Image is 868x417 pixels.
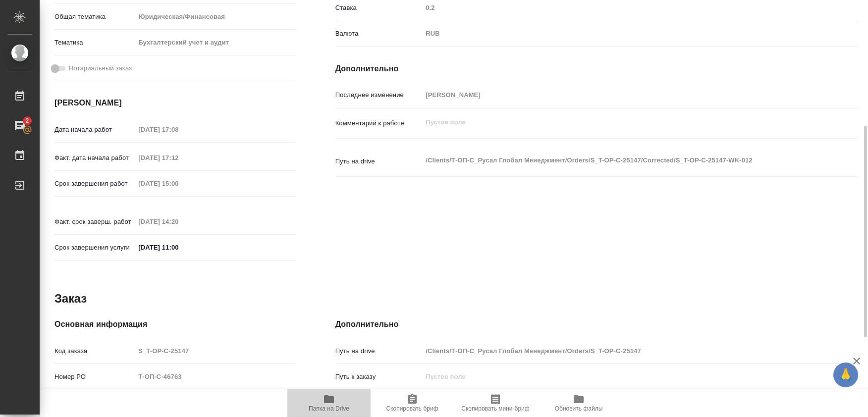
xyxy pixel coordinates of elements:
[833,363,858,387] button: 🙏
[335,3,423,13] p: Ставка
[386,405,438,412] span: Скопировать бриф
[54,217,135,227] p: Факт. срок заверш. работ
[335,29,423,39] p: Валюта
[371,389,454,417] button: Скопировать бриф
[309,405,349,412] span: Папка на Drive
[2,113,37,138] a: 2
[135,369,295,384] input: Пустое поле
[422,88,814,102] input: Пустое поле
[54,125,135,135] p: Дата начала работ
[422,0,814,15] input: Пустое поле
[54,38,135,48] p: Тематика
[135,8,295,25] div: Юридическая/Финансовая
[555,405,603,412] span: Обновить файлы
[335,63,857,75] h4: Дополнительно
[422,344,814,358] input: Пустое поле
[135,176,221,191] input: Пустое поле
[422,25,814,42] div: RUB
[69,63,132,73] span: Нотариальный заказ
[54,179,135,189] p: Срок завершения работ
[837,365,854,385] span: 🙏
[54,243,135,253] p: Срок завершения услуги
[335,156,423,166] p: Путь на drive
[335,372,423,382] p: Путь к заказу
[19,116,35,126] span: 2
[135,34,295,51] div: Бухгалтерский учет и аудит
[135,122,221,137] input: Пустое поле
[454,389,537,417] button: Скопировать мини-бриф
[287,389,371,417] button: Папка на Drive
[135,344,295,358] input: Пустое поле
[461,405,529,412] span: Скопировать мини-бриф
[422,369,814,384] input: Пустое поле
[54,153,135,163] p: Факт. дата начала работ
[335,346,423,356] p: Путь на drive
[335,90,423,100] p: Последнее изменение
[335,318,857,330] h4: Дополнительно
[54,12,135,22] p: Общая тематика
[135,214,221,229] input: Пустое поле
[135,151,221,165] input: Пустое поле
[135,240,221,255] input: ✎ Введи что-нибудь
[54,97,296,109] h4: [PERSON_NAME]
[54,372,135,382] p: Номер РО
[54,346,135,356] p: Код заказа
[335,118,423,128] p: Комментарий к работе
[54,318,296,330] h4: Основная информация
[422,152,814,169] textarea: /Clients/Т-ОП-С_Русал Глобал Менеджмент/Orders/S_T-OP-C-25147/Corrected/S_T-OP-C-25147-WK-012
[537,389,620,417] button: Обновить файлы
[54,291,87,307] h2: Заказ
